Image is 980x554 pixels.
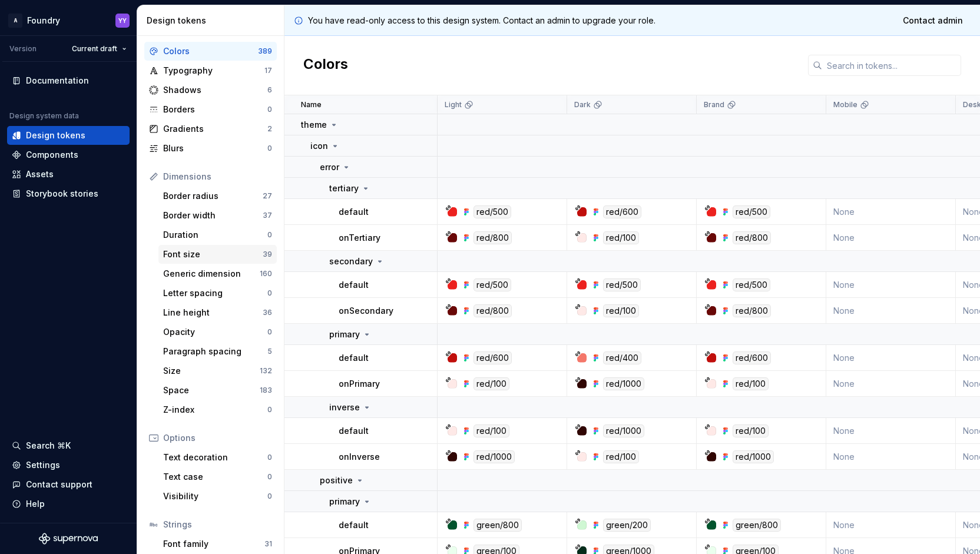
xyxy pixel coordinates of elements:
[260,269,272,278] div: 160
[339,305,393,317] p: onSecondary
[39,533,98,545] svg: Supernova Logo
[118,16,127,25] div: YY
[260,386,272,395] div: 183
[603,519,651,532] div: green/200
[26,130,85,141] div: Design tokens
[303,55,348,76] h2: Colors
[267,453,272,462] div: 0
[822,55,961,76] input: Search in tokens...
[826,298,956,324] td: None
[163,84,267,96] div: Shadows
[163,65,264,77] div: Typography
[158,323,277,341] a: Opacity0
[267,492,272,501] div: 0
[310,140,328,152] p: icon
[603,304,639,317] div: red/100
[163,45,258,57] div: Colors
[603,450,639,463] div: red/100
[339,425,369,437] p: default
[826,272,956,298] td: None
[733,205,770,218] div: red/500
[826,444,956,470] td: None
[26,459,60,471] div: Settings
[163,307,263,319] div: Line height
[144,61,277,80] a: Typography17
[329,183,359,194] p: tertiary
[9,44,37,54] div: Version
[474,519,522,532] div: green/800
[163,519,272,530] div: Strings
[158,303,277,322] a: Line height36
[144,42,277,61] a: Colors389
[474,424,509,437] div: red/100
[574,100,591,110] p: Dark
[603,205,641,218] div: red/600
[329,329,360,340] p: primary
[163,248,263,260] div: Font size
[163,210,263,221] div: Border width
[163,384,260,396] div: Space
[320,475,353,486] p: positive
[267,347,272,356] div: 5
[158,206,277,225] a: Border width37
[144,81,277,99] a: Shadows6
[603,278,641,291] div: red/500
[26,75,89,87] div: Documentation
[26,188,98,200] div: Storybook stories
[267,288,272,298] div: 0
[7,436,130,455] button: Search ⌘K
[158,245,277,264] a: Font size39
[267,85,272,95] div: 6
[826,512,956,538] td: None
[733,424,769,437] div: red/100
[163,229,267,241] div: Duration
[329,496,360,507] p: primary
[158,187,277,205] a: Border radius27
[263,211,272,220] div: 37
[67,41,132,57] button: Current draft
[339,451,380,463] p: onInverse
[7,165,130,184] a: Assets
[163,104,267,115] div: Borders
[704,100,724,110] p: Brand
[260,366,272,376] div: 132
[158,487,277,506] a: Visibility0
[158,535,277,553] a: Font family31
[163,123,267,135] div: Gradients
[733,351,771,364] div: red/600
[339,352,369,364] p: default
[474,205,511,218] div: red/500
[267,144,272,153] div: 0
[895,10,971,31] a: Contact admin
[339,232,380,244] p: onTertiary
[158,225,277,244] a: Duration0
[603,231,639,244] div: red/100
[833,100,857,110] p: Mobile
[445,100,462,110] p: Light
[7,495,130,513] button: Help
[826,225,956,251] td: None
[26,149,78,161] div: Components
[158,284,277,303] a: Letter spacing0
[267,472,272,482] div: 0
[7,145,130,164] a: Components
[163,365,260,377] div: Size
[163,190,263,202] div: Border radius
[267,124,272,134] div: 2
[826,371,956,397] td: None
[158,264,277,283] a: Generic dimension160
[264,539,272,549] div: 31
[474,278,511,291] div: red/500
[144,120,277,138] a: Gradients2
[733,519,781,532] div: green/800
[163,471,267,483] div: Text case
[826,345,956,371] td: None
[163,287,267,299] div: Letter spacing
[474,377,509,390] div: red/100
[339,279,369,291] p: default
[26,440,71,452] div: Search ⌘K
[267,230,272,240] div: 0
[27,15,60,26] div: Foundry
[267,327,272,337] div: 0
